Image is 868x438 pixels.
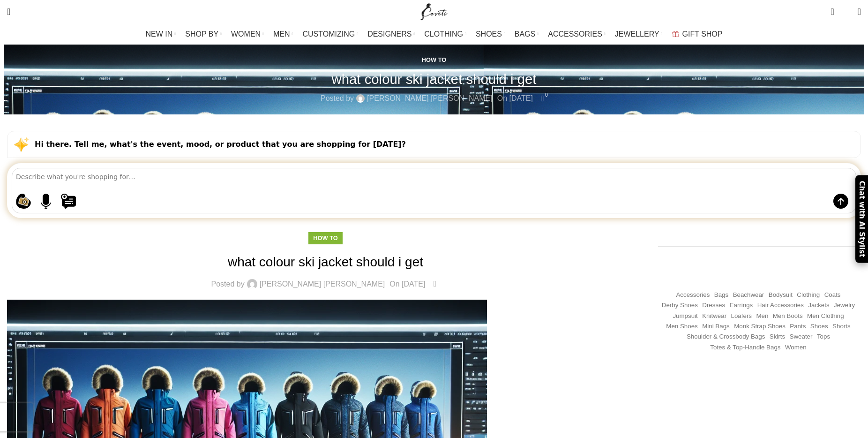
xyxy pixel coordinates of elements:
[2,25,866,44] div: Main navigation
[702,301,725,310] a: Dresses (9,809 items)
[185,30,218,38] span: SHOP BY
[548,30,602,38] span: ACCESSORIES
[757,301,804,310] a: Hair Accessories (245 items)
[615,30,659,38] span: JEWELLERY
[834,301,855,310] a: Jewelry (427 items)
[756,312,768,321] a: Men (1,906 items)
[321,92,354,105] span: Posted by
[260,280,385,288] a: [PERSON_NAME] [PERSON_NAME]
[672,25,723,44] a: GIFT SHOP
[515,30,535,38] span: BAGS
[773,312,803,321] a: Men Boots (296 items)
[435,277,442,284] span: 0
[824,291,841,300] a: Coats (432 items)
[790,322,806,331] a: Pants (1,419 items)
[841,2,851,21] div: My Wishlist
[367,25,415,44] a: DESIGNERS
[476,30,502,38] span: SHOES
[831,5,838,12] span: 0
[273,25,293,44] a: MEN
[430,278,440,290] a: 0
[303,30,355,38] span: CUSTOMIZING
[785,343,807,352] a: Women (22,454 items)
[515,25,539,44] a: BAGS
[790,332,813,341] a: Sweater (254 items)
[826,2,838,21] a: 0
[672,31,679,37] img: GiftBag
[2,2,15,21] a: Search
[497,94,533,102] time: On [DATE]
[7,253,644,271] h1: what colour ski jacket should i get
[843,9,850,16] span: 0
[615,25,663,44] a: JEWELLERY
[731,312,752,321] a: Loafers (193 items)
[146,25,176,44] a: NEW IN
[797,291,820,300] a: Clothing (19,179 items)
[687,332,765,341] a: Shoulder & Crossbody Bags (672 items)
[389,280,425,288] time: On [DATE]
[769,291,793,300] a: Bodysuit (156 items)
[714,291,728,300] a: Bags (1,744 items)
[808,301,829,310] a: Jackets (1,265 items)
[313,234,337,242] a: How to
[730,301,753,310] a: Earrings (192 items)
[303,25,359,44] a: CUSTOMIZING
[770,332,785,341] a: Skirts (1,103 items)
[666,322,697,331] a: Men Shoes (1,372 items)
[367,92,493,105] a: [PERSON_NAME] [PERSON_NAME]
[273,30,290,38] span: MEN
[424,25,466,44] a: CLOTHING
[662,301,698,310] a: Derby shoes (233 items)
[733,291,764,300] a: Beachwear (451 items)
[734,322,786,331] a: Monk strap shoes (262 items)
[476,25,505,44] a: SHOES
[702,322,730,331] a: Mini Bags (367 items)
[538,92,547,105] a: 0
[419,7,450,15] a: Site logo
[185,25,222,44] a: SHOP BY
[356,94,365,103] img: author-avatar
[702,312,726,321] a: Knitwear (496 items)
[332,71,537,87] h1: what colour ski jacket should i get
[682,30,723,38] span: GIFT SHOP
[424,30,463,38] span: CLOTHING
[211,280,244,288] span: Posted by
[422,56,446,63] a: How to
[543,91,550,98] span: 0
[807,312,844,321] a: Men Clothing (418 items)
[247,279,257,289] img: author-avatar
[231,30,261,38] span: WOMEN
[676,291,710,300] a: Accessories (745 items)
[367,30,412,38] span: DESIGNERS
[548,25,606,44] a: ACCESSORIES
[710,343,780,352] a: Totes & Top-Handle Bags (361 items)
[832,322,851,331] a: Shorts (328 items)
[231,25,264,44] a: WOMEN
[673,312,697,321] a: Jumpsuit (156 items)
[810,322,828,331] a: Shoes (294 items)
[817,332,830,341] a: Tops (3,134 items)
[146,30,173,38] span: NEW IN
